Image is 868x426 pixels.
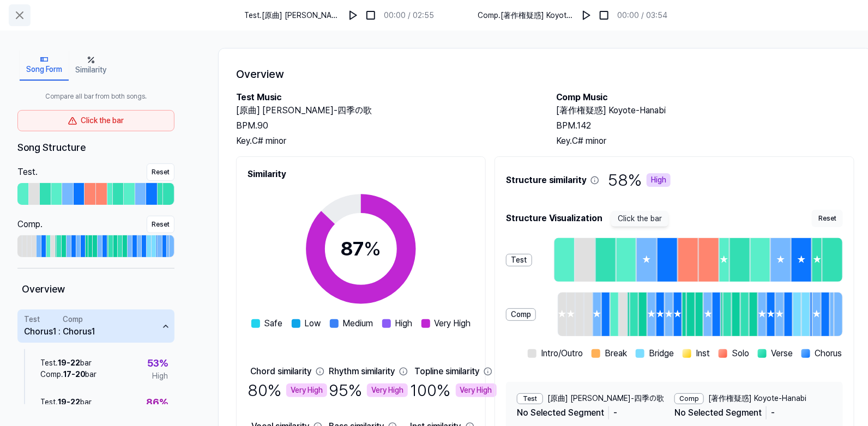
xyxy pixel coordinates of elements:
div: Overview [17,277,174,301]
span: Structure Visualization [506,212,602,225]
div: Rhythm similarity [329,365,395,378]
div: Comp . [17,218,43,231]
div: 00:00 / 02:55 [384,10,434,21]
span: Very High [435,317,471,330]
div: Comp . bar [40,369,97,380]
div: Song Structure [17,140,174,155]
div: BPM. 142 [556,119,854,132]
span: Compare all bar from both songs. [17,92,174,101]
img: play [348,10,359,21]
span: 19 - 22 [58,398,80,406]
button: Similarity [69,50,113,81]
span: 17 - 20 [63,370,85,379]
div: Test . bar [40,357,97,369]
span: Verse [771,347,793,360]
span: : [58,314,61,338]
span: % [364,237,382,260]
div: Chorus1 [63,325,95,338]
div: ★ [567,293,575,336]
div: ★ [637,238,656,282]
div: ★ [758,293,766,336]
div: Key. C# minor [236,135,534,148]
div: Key. C# minor [556,135,854,148]
button: Reset [812,210,843,227]
button: Song Form [20,50,69,81]
span: 53 % [147,356,168,370]
img: stop [599,10,610,21]
h2: Test Music [236,91,534,104]
div: Test [24,314,40,325]
span: Chorus [815,347,842,360]
div: 100 % [411,378,497,403]
div: Chord similarity [250,365,311,378]
div: Click the bar [17,110,174,131]
button: TestChorus1:CompChorus1 [17,309,174,343]
div: ★ [674,293,682,336]
span: Structure similarity [506,168,599,192]
h2: Comp Music [556,91,854,104]
span: Comp . [著作権疑惑] Koyote-Hanabi [478,10,574,21]
div: BPM. 90 [236,119,534,132]
span: Break [605,347,627,360]
span: Safe [264,317,283,330]
div: Test . [17,166,38,179]
div: ★ [812,238,822,282]
span: Solo [732,347,749,360]
div: Very High [456,384,497,397]
div: Test [517,393,543,404]
div: ★ [771,238,791,282]
div: Test [506,254,532,266]
img: stop [365,10,376,21]
div: Very High [367,384,408,397]
span: High [152,370,168,382]
span: Inst [696,347,710,360]
span: Low [305,317,321,330]
span: 19 - 22 [58,358,80,367]
div: ★ [648,293,655,336]
span: 86 % [146,395,168,410]
span: Intro/Outro [541,347,583,360]
div: ★ [558,293,566,336]
div: Comp [63,314,83,325]
span: Medium [343,317,373,330]
span: Click the bar [611,211,668,227]
div: 80 % [248,378,327,403]
span: [原曲] [PERSON_NAME]-四季の歌 [547,393,664,404]
div: 87 [341,234,382,264]
div: Topline similarity [414,365,479,378]
div: Comp [506,308,536,321]
div: ★ [813,293,821,336]
img: play [581,10,592,21]
span: 58 % [608,168,671,192]
div: ★ [767,293,775,336]
h2: [原曲] [PERSON_NAME]-四季の歌 [236,104,534,117]
div: High [647,173,671,187]
span: High [395,317,413,330]
div: ★ [656,293,664,336]
div: Chorus1 [24,325,56,338]
div: 95 % [329,378,408,403]
div: No Selected Segment - [674,404,831,422]
span: Test . [原曲] [PERSON_NAME]-四季の歌 [244,10,340,21]
div: Test . bar [40,397,99,408]
button: Reset [147,216,174,233]
span: Bridge [649,347,674,360]
div: ★ [665,293,673,336]
div: ★ [792,238,811,282]
div: No Selected Segment - [517,404,674,422]
button: Reset [147,163,174,181]
div: Comp [674,393,704,404]
div: ★ [776,293,783,336]
div: 00:00 / 03:54 [617,10,667,21]
h1: Overview [236,66,854,82]
div: Very High [286,384,327,397]
div: ★ [593,293,601,336]
div: ★ [704,293,712,336]
div: ★ [720,238,729,282]
h2: [著作権疑惑] Koyote-Hanabi [556,104,854,117]
span: [著作権疑惑] Koyote-Hanabi [708,393,806,404]
h2: Similarity [248,168,474,181]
